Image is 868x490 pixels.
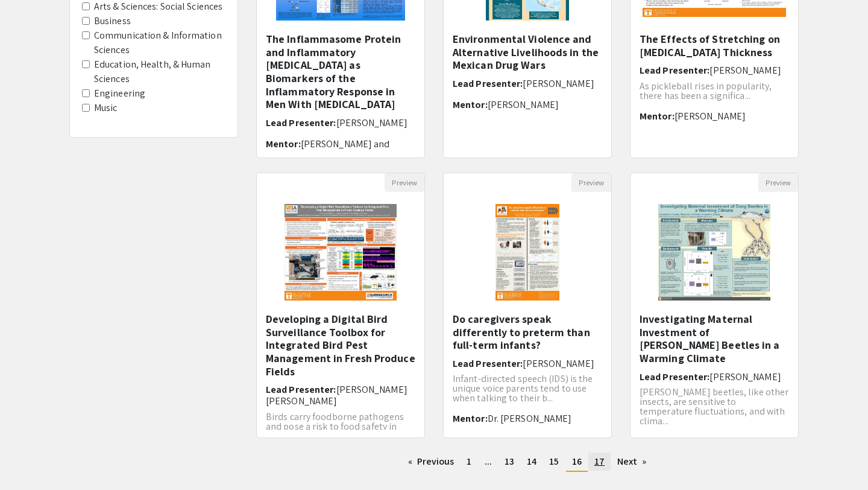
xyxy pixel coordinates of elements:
[453,313,602,352] h5: Do caregivers speak differently to preterm than full-term infants?
[640,80,772,102] span: As pickleball rises in popularity, there has been a significa...
[675,110,746,122] span: [PERSON_NAME]
[572,455,582,468] span: 16
[94,28,225,57] label: Communication & Information Sciences
[453,372,593,404] span: Infant-directed speech (IDS) is the unique voice parents tend to use when talking to their b...
[9,436,51,481] iframe: Chat
[485,455,492,468] span: ...
[488,412,572,425] span: Dr. [PERSON_NAME]
[571,173,611,192] button: Preview
[266,138,301,150] span: Mentor:
[640,33,789,59] h5: The Effects of Stretching on [MEDICAL_DATA] Thickness
[709,64,781,77] span: [PERSON_NAME]
[272,192,409,313] img: <p>Developing a Digital Bird Surveillance Toolbox for Integrated Bird Pest Management in Fresh Pr...
[94,86,145,101] label: Engineering
[266,138,410,162] span: [PERSON_NAME] and [PERSON_NAME] [PERSON_NAME]
[527,455,536,468] span: 14
[467,455,471,468] span: 1
[94,14,131,28] label: Business
[94,101,118,115] label: Music
[483,192,571,313] img: <p>Do caregivers speak differently to preterm than full-term infants?</p>
[453,33,602,72] h5: Environmental Violence and Alternative Livelihoods in the Mexican Drug Wars
[709,371,781,383] span: [PERSON_NAME]
[94,57,225,86] label: Education, Health, & Human Sciences
[266,383,407,407] span: [PERSON_NAME] [PERSON_NAME]
[256,453,799,472] ul: Pagination
[266,117,415,129] h6: Lead Presenter:
[611,453,653,471] a: Next page
[453,358,602,369] h6: Lead Presenter:
[266,33,415,111] h5: The Inflammasome Protein and Inflammatory [MEDICAL_DATA] as Biomarkers of the Inflammatory Respon...
[630,173,799,438] div: Open Presentation <p>Investigating Maternal Investment of Dung Beetles in a Warming Climate</p>
[453,412,488,425] span: Mentor:
[640,110,675,122] span: Mentor:
[488,98,559,111] span: [PERSON_NAME]
[640,386,788,427] span: [PERSON_NAME] beetles, like other insects, are sensitive to temperature fluctuations, and with cl...
[640,65,789,76] h6: Lead Presenter:
[453,98,488,111] span: Mentor:
[266,384,415,407] h6: Lead Presenter:
[266,313,415,378] h5: Developing a Digital Bird Surveillance Toolbox for Integrated Bird Pest Management in Fresh Produ...
[523,77,594,90] span: [PERSON_NAME]
[523,357,594,370] span: [PERSON_NAME]
[453,78,602,89] h6: Lead Presenter:
[443,173,612,438] div: Open Presentation <p>Do caregivers speak differently to preterm than full-term infants?</p>
[640,371,789,383] h6: Lead Presenter:
[549,455,559,468] span: 15
[256,173,425,438] div: Open Presentation <p>Developing a Digital Bird Surveillance Toolbox for Integrated Bird Pest Mana...
[402,453,461,471] a: Previous page
[646,192,783,313] img: <p>Investigating Maternal Investment of Dung Beetles in a Warming Climate</p>
[266,412,415,451] p: Birds carry foodborne pathogens and pose a risk to food safety in fresh produce fields. Farmers t...
[758,173,798,192] button: Preview
[385,173,424,192] button: Preview
[594,455,605,468] span: 17
[640,313,789,364] h5: Investigating Maternal Investment of [PERSON_NAME] Beetles in a Warming Climate
[505,455,514,468] span: 13
[336,116,407,129] span: [PERSON_NAME]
